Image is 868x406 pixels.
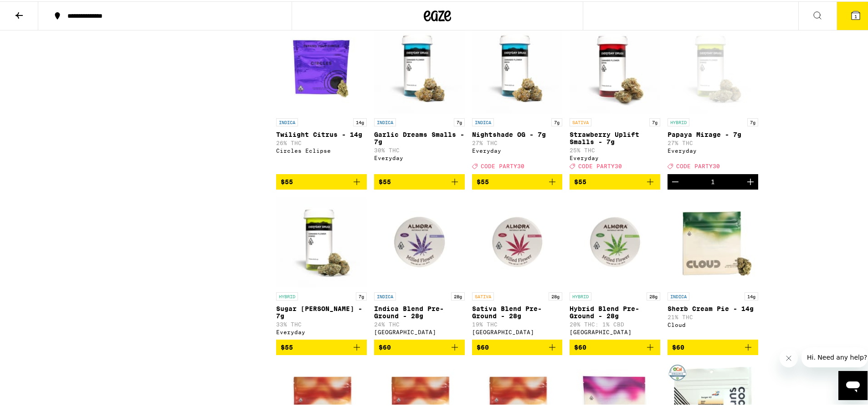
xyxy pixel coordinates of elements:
p: 33% THC [276,320,367,326]
span: $55 [477,177,489,184]
p: SATIVA [472,291,494,299]
p: Sativa Blend Pre-Ground - 28g [472,304,563,318]
div: [GEOGRAPHIC_DATA] [472,328,563,334]
p: Garlic Dreams Smalls - 7g [374,130,465,144]
p: INDICA [668,291,689,299]
div: Everyday [668,146,758,152]
button: Add to bag [276,338,367,354]
a: Open page for Twilight Citrus - 14g from Circles Eclipse [276,21,367,172]
img: Almora Farm - Indica Blend Pre-Ground - 28g [374,195,465,286]
p: INDICA [472,117,494,125]
button: Add to bag [276,173,367,188]
p: Strawberry Uplift Smalls - 7g [570,130,660,144]
img: Circles Eclipse - Twilight Citrus - 14g [276,21,367,112]
p: Sherb Cream Pie - 14g [668,304,758,311]
button: Add to bag [570,173,660,188]
button: Decrement [668,173,683,188]
div: Everyday [472,146,563,152]
div: Everyday [374,154,465,160]
div: [GEOGRAPHIC_DATA] [374,328,465,334]
a: Open page for Sativa Blend Pre-Ground - 28g from Almora Farm [472,195,563,338]
div: Everyday [570,154,660,160]
img: Everyday - Strawberry Uplift Smalls - 7g [570,21,660,112]
p: 30% THC [374,146,465,152]
p: 28g [549,291,562,299]
button: Add to bag [668,338,758,354]
button: Add to bag [374,173,465,188]
span: $55 [574,177,586,184]
div: 1 [711,177,715,184]
a: Open page for Nightshade OG - 7g from Everyday [472,21,563,172]
p: 28g [647,291,660,299]
img: Almora Farm - Hybrid Blend Pre-Ground - 28g [570,195,660,286]
p: INDICA [374,291,396,299]
span: $55 [281,342,293,350]
div: Circles Eclipse [276,146,367,152]
span: CODE PARTY30 [578,162,622,168]
a: Open page for Sherb Cream Pie - 14g from Cloud [668,195,758,338]
p: SATIVA [570,117,591,125]
p: 27% THC [668,139,758,145]
p: 26% THC [276,139,367,145]
p: 7g [747,117,758,125]
button: Add to bag [472,173,563,188]
iframe: Button to launch messaging window [838,370,868,399]
span: $55 [379,177,391,184]
p: 7g [649,117,660,125]
a: Open page for Strawberry Uplift Smalls - 7g from Everyday [570,21,660,172]
p: HYBRID [276,291,298,299]
iframe: Close message [780,348,798,366]
p: 24% THC [374,320,465,326]
span: $60 [574,342,586,350]
div: Cloud [668,321,758,326]
p: Papaya Mirage - 7g [668,130,758,137]
img: Everyday - Sugar Rush Smalls - 7g [276,195,367,286]
p: INDICA [276,117,298,125]
span: $60 [477,342,489,350]
span: CODE PARTY30 [676,162,720,168]
button: Add to bag [472,338,563,354]
img: Cloud - Sherb Cream Pie - 14g [668,195,758,286]
p: Sugar [PERSON_NAME] - 7g [276,304,367,318]
a: Open page for Papaya Mirage - 7g from Everyday [668,21,758,172]
p: 21% THC [668,313,758,319]
p: 20% THC: 1% CBD [570,320,660,326]
div: Everyday [276,328,367,334]
p: 7g [551,117,562,125]
p: HYBRID [668,117,689,125]
p: 28g [451,291,465,299]
img: Almora Farm - Sativa Blend Pre-Ground - 28g [472,195,563,286]
p: 14g [353,117,367,125]
p: 25% THC [570,146,660,152]
iframe: Message from company [801,346,868,366]
p: 14g [745,291,758,299]
button: Increment [743,173,758,188]
a: Open page for Garlic Dreams Smalls - 7g from Everyday [374,21,465,172]
img: Everyday - Nightshade OG - 7g [472,21,563,112]
p: 19% THC [472,320,563,326]
p: Hybrid Blend Pre-Ground - 28g [570,304,660,318]
p: 27% THC [472,139,563,145]
span: CODE PARTY30 [481,162,524,168]
p: INDICA [374,117,396,125]
p: 7g [454,117,465,125]
span: $60 [672,342,684,350]
button: Add to bag [570,338,660,354]
a: Open page for Indica Blend Pre-Ground - 28g from Almora Farm [374,195,465,338]
a: Open page for Sugar Rush Smalls - 7g from Everyday [276,195,367,338]
span: $55 [281,177,293,184]
p: HYBRID [570,291,591,299]
a: Open page for Hybrid Blend Pre-Ground - 28g from Almora Farm [570,195,660,338]
div: [GEOGRAPHIC_DATA] [570,328,660,334]
p: Nightshade OG - 7g [472,130,563,137]
p: 7g [356,291,367,299]
span: 1 [854,12,857,18]
p: Twilight Citrus - 14g [276,130,367,137]
p: Indica Blend Pre-Ground - 28g [374,304,465,318]
span: $60 [379,342,391,350]
img: Everyday - Garlic Dreams Smalls - 7g [374,21,465,112]
button: Add to bag [374,338,465,354]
